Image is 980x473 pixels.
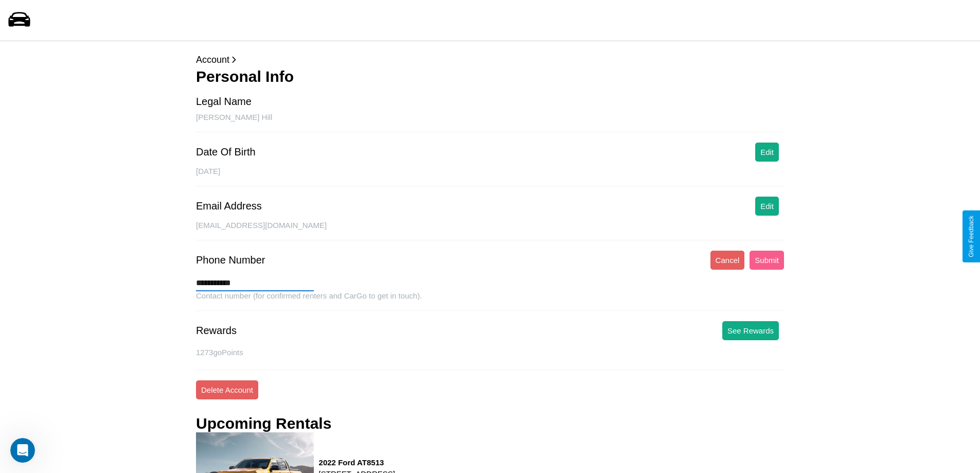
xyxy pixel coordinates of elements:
button: Submit [750,251,784,270]
h3: Upcoming Rentals [196,415,331,432]
button: See Rewards [722,321,779,340]
div: Email Address [196,200,262,212]
button: Edit [755,197,779,216]
iframe: Intercom live chat [10,438,35,463]
div: Rewards [196,325,237,337]
h3: Personal Info [196,68,784,85]
div: Legal Name [196,96,252,108]
div: [PERSON_NAME] Hill [196,113,784,132]
div: [EMAIL_ADDRESS][DOMAIN_NAME] [196,221,784,240]
h3: 2022 Ford AT8513 [319,458,395,467]
p: Account [196,51,784,68]
button: Delete Account [196,380,258,399]
div: Contact number (for confirmed renters and CarGo to get in touch). [196,291,784,311]
p: 1273 goPoints [196,345,784,359]
div: [DATE] [196,167,784,186]
div: Date Of Birth [196,146,256,158]
div: Give Feedback [968,216,975,257]
div: Phone Number [196,254,265,266]
button: Cancel [710,251,745,270]
button: Edit [755,143,779,162]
